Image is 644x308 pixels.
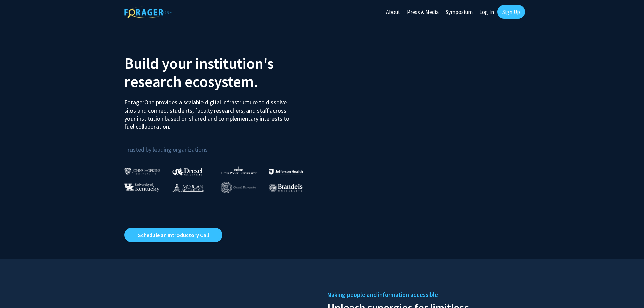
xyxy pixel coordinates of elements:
[221,182,256,193] img: Cornell University
[497,5,525,19] a: Sign Up
[172,183,204,192] img: Morgan State University
[124,93,294,131] p: ForagerOne provides a scalable digital infrastructure to dissolve silos and connect students, fac...
[124,168,160,175] img: Johns Hopkins University
[327,290,520,300] h5: Making people and information accessible
[124,183,160,192] img: University of Kentucky
[124,136,317,155] p: Trusted by leading organizations
[124,6,172,18] img: ForagerOne Logo
[124,228,222,242] a: Opens in a new tab
[269,184,303,192] img: Brandeis University
[124,54,317,91] h2: Build your institution's research ecosystem.
[172,168,203,175] img: Drexel University
[221,166,257,174] img: High Point University
[269,169,303,175] img: Thomas Jefferson University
